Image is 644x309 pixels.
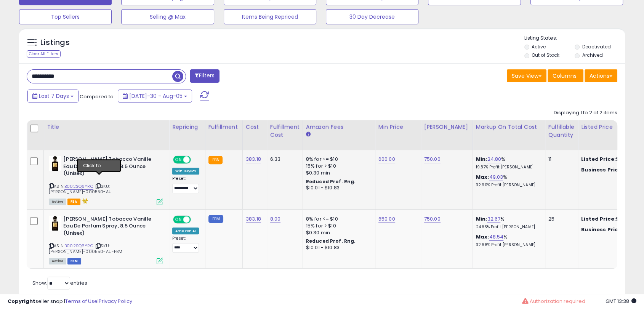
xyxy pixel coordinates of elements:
a: 600.00 [378,155,395,163]
b: Reduced Prof. Rng. [306,178,356,185]
div: 25 [548,216,572,223]
div: Title [47,123,166,131]
small: FBM [208,215,223,223]
div: Markup on Total Cost [476,123,542,131]
strong: Copyright [8,298,35,305]
label: Active [532,43,546,50]
b: Min: [476,155,487,163]
div: Fulfillable Quantity [548,123,575,139]
div: 15% for > $10 [306,163,369,170]
div: ASIN: [49,156,163,204]
button: 30 Day Decrease [326,9,418,24]
div: $0.30 min [306,229,369,236]
a: 750.00 [424,155,441,163]
button: Columns [548,69,583,82]
div: 15% for > $10 [306,223,369,229]
button: Filters [190,69,219,83]
th: The percentage added to the cost of goods (COGS) that forms the calculator for Min & Max prices. [473,120,545,150]
b: Business Price: [581,166,623,173]
a: Terms of Use [65,298,98,305]
div: % [476,234,539,248]
span: | SKU: [PERSON_NAME]-000550-AU-FBM [49,243,123,254]
span: Compared to: [80,93,115,100]
div: Repricing [172,123,202,131]
button: Last 7 Days [27,90,78,102]
div: Preset: [172,176,199,193]
span: 2025-08-13 13:38 GMT [606,298,636,305]
span: FBM [67,258,81,264]
b: Reduced Prof. Rng. [306,238,356,244]
p: 19.87% Profit [PERSON_NAME] [476,165,539,170]
a: 383.18 [246,215,261,223]
span: ON [174,216,183,223]
a: 32.67 [487,215,500,223]
span: | SKU: [PERSON_NAME]-000550-AU [49,183,112,195]
div: 11 [548,156,572,163]
a: 650.00 [378,215,395,223]
span: ON [174,157,183,163]
button: Actions [585,69,617,82]
b: Max: [476,173,489,181]
a: 383.18 [246,155,261,163]
b: [PERSON_NAME] Tobacco Vanille Eau De Parfum Spray, 8.5 Ounce (Unisex) [63,156,156,179]
a: 8.00 [270,215,281,223]
span: Last 7 Days [39,92,69,100]
b: Min: [476,215,487,223]
div: ASIN: [49,216,163,264]
a: 49.03 [489,173,503,181]
div: % [476,174,539,188]
div: [PERSON_NAME] [424,123,469,131]
div: Min Price [378,123,418,131]
span: All listings currently available for purchase on Amazon [49,258,66,264]
div: Amazon Fees [306,123,372,131]
div: % [476,156,539,170]
b: Max: [476,233,489,240]
div: 8% for <= $10 [306,156,369,163]
a: 48.54 [489,233,503,241]
div: Fulfillment [208,123,239,131]
label: Out of Stock [532,52,559,58]
span: [DATE]-30 - Aug-05 [129,92,183,100]
div: $10.01 - $10.83 [306,185,369,191]
button: Save View [507,69,546,82]
a: B002SQ6YRC [64,183,93,190]
div: $0.30 min [306,170,369,176]
b: Business Price: [581,226,623,233]
p: 32.68% Profit [PERSON_NAME] [476,242,539,248]
div: Fulfillment Cost [270,123,300,139]
a: B002SQ6YRC [64,243,93,249]
img: 31oqKlv00sL._SL40_.jpg [49,216,61,231]
div: Amazon AI [172,227,199,234]
label: Deactivated [582,43,611,50]
h5: Listings [40,37,70,48]
span: OFF [190,216,202,223]
b: Listed Price: [581,155,616,163]
span: OFF [190,157,202,163]
p: 24.63% Profit [PERSON_NAME] [476,224,539,230]
a: 750.00 [424,215,441,223]
p: Listing States: [524,35,625,42]
img: 31oqKlv00sL._SL40_.jpg [49,156,61,171]
span: FBA [67,199,80,205]
a: Privacy Policy [99,298,132,305]
label: Archived [582,52,603,58]
button: [DATE]-30 - Aug-05 [118,90,192,102]
div: 6.33 [270,156,297,163]
div: Preset: [172,236,199,253]
small: FBA [208,156,223,164]
div: Clear All Filters [27,50,61,58]
div: Cost [246,123,264,131]
div: % [476,216,539,230]
button: Top Sellers [19,9,112,24]
span: Columns [553,72,577,80]
p: 32.90% Profit [PERSON_NAME] [476,183,539,188]
span: Show: entries [32,279,87,287]
div: 8% for <= $10 [306,216,369,223]
b: Listed Price: [581,215,616,223]
button: Items Being Repriced [224,9,316,24]
a: 24.80 [487,155,501,163]
div: $10.01 - $10.83 [306,245,369,251]
span: All listings currently available for purchase on Amazon [49,199,66,205]
div: Displaying 1 to 2 of 2 items [554,109,617,117]
div: seller snap | | [8,298,132,305]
